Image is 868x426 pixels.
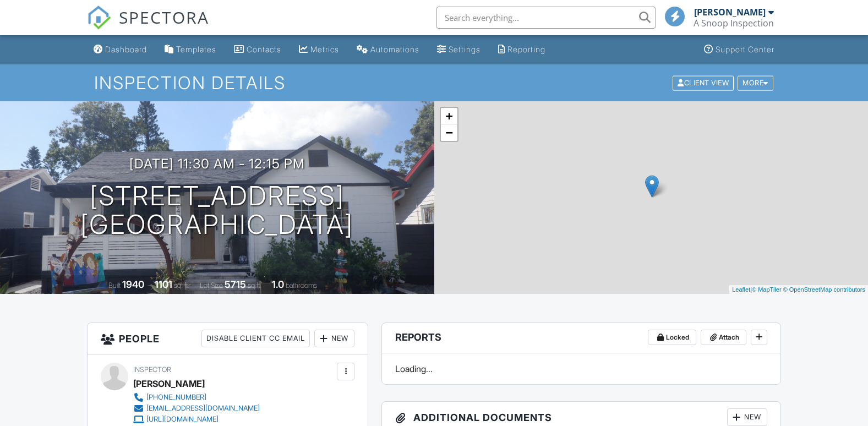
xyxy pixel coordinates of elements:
[738,75,773,90] div: More
[449,45,481,54] div: Settings
[80,182,353,240] h1: [STREET_ADDRESS] [GEOGRAPHIC_DATA]
[133,392,260,403] a: [PHONE_NUMBER]
[122,278,144,290] div: 1940
[436,7,656,29] input: Search everything...
[700,40,779,60] a: Support Center
[225,278,246,290] div: 5715
[433,40,485,60] a: Settings
[133,414,260,425] a: [URL][DOMAIN_NAME]
[783,286,865,293] a: © OpenStreetMap contributors
[87,6,111,30] img: The Best Home Inspection Software - Spectora
[133,365,171,374] span: Inspector
[716,45,774,54] div: Support Center
[286,281,317,290] span: bathrooms
[146,404,260,413] div: [EMAIL_ADDRESS][DOMAIN_NAME]
[441,124,457,141] a: Zoom out
[507,45,545,54] div: Reporting
[174,281,189,290] span: sq. ft.
[294,40,343,60] a: Metrics
[176,45,216,54] div: Templates
[146,415,219,424] div: [URL][DOMAIN_NAME]
[87,15,209,38] a: SPECTORA
[314,330,354,347] div: New
[146,393,206,402] div: [PHONE_NUMBER]
[105,45,147,54] div: Dashboard
[310,45,339,54] div: Metrics
[133,403,260,414] a: [EMAIL_ADDRESS][DOMAIN_NAME]
[494,40,550,60] a: Reporting
[119,6,209,29] span: SPECTORA
[694,18,774,29] div: A Snoop Inspection
[247,45,281,54] div: Contacts
[108,281,121,290] span: Built
[694,7,766,18] div: [PERSON_NAME]
[129,156,305,171] h3: [DATE] 11:30 am - 12:15 pm
[160,40,221,60] a: Templates
[88,323,368,354] h3: People
[155,278,172,290] div: 1101
[441,108,457,124] a: Zoom in
[230,40,286,60] a: Contacts
[89,40,151,60] a: Dashboard
[94,73,774,92] h1: Inspection Details
[673,75,734,90] div: Client View
[133,375,205,392] div: [PERSON_NAME]
[752,286,782,293] a: © MapTiler
[272,278,284,290] div: 1.0
[727,408,767,426] div: New
[352,40,424,60] a: Automations (Basic)
[201,330,310,347] div: Disable Client CC Email
[729,285,868,294] div: |
[200,281,223,290] span: Lot Size
[732,286,750,293] a: Leaflet
[370,45,419,54] div: Automations
[248,281,261,290] span: sq.ft.
[672,78,736,86] a: Client View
